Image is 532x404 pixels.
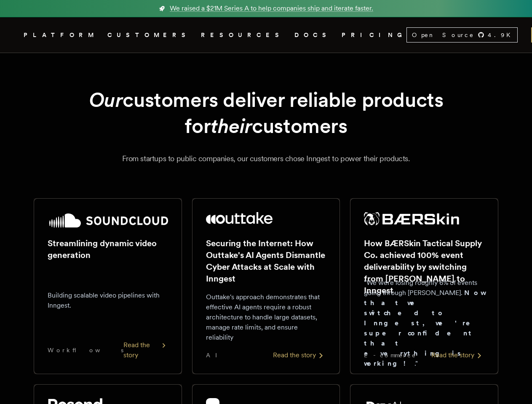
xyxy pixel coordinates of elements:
[364,351,416,359] span: E-commerce
[170,3,373,13] span: We raised a $21M Series A to help companies ship and iterate faster.
[364,278,484,369] p: "We were losing roughly 6% of events going through [PERSON_NAME]. ."
[206,351,225,359] span: AI
[206,212,273,224] img: Outtake
[89,88,123,112] em: Our
[364,289,484,367] strong: Now that we switched to Inngest, we're super confident that everything is working!
[273,350,326,360] div: Read the story
[364,237,484,296] h2: How BÆRSkin Tactical Supply Co. achieved 100% event deliverability by switching from [PERSON_NAME...
[412,31,474,39] span: Open Source
[342,30,406,40] a: PRICING
[48,346,123,354] span: Workflows
[107,30,191,40] a: CUSTOMERS
[34,198,182,374] a: SoundCloud logoStreamlining dynamic video generationBuilding scalable video pipelines with Innges...
[44,87,489,139] h1: customers deliver reliable products for customers
[211,114,252,138] em: their
[350,198,498,374] a: BÆRSkin Tactical Supply Co. logoHow BÆRSkin Tactical Supply Co. achieved 100% event deliverabilit...
[488,31,516,39] span: 4.9 K
[48,290,168,311] p: Building scalable video pipelines with Inngest.
[431,350,484,360] div: Read the story
[48,237,168,261] h2: Streamlining dynamic video generation
[192,198,340,374] a: Outtake logoSecuring the Internet: How Outtake's AI Agents Dismantle Cyber Attacks at Scale with ...
[206,237,326,284] h2: Securing the Internet: How Outtake's AI Agents Dismantle Cyber Attacks at Scale with Inngest
[206,292,326,343] p: Outtake's approach demonstrates that effective AI agents require a robust architecture to handle ...
[364,212,459,226] img: BÆRSkin Tactical Supply Co.
[48,212,168,229] img: SoundCloud
[123,340,168,360] div: Read the story
[201,30,284,40] button: RESOURCES
[34,153,498,165] p: From startups to public companies, our customers chose Inngest to power their products.
[294,30,331,40] a: DOCS
[24,30,97,40] button: PLATFORM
